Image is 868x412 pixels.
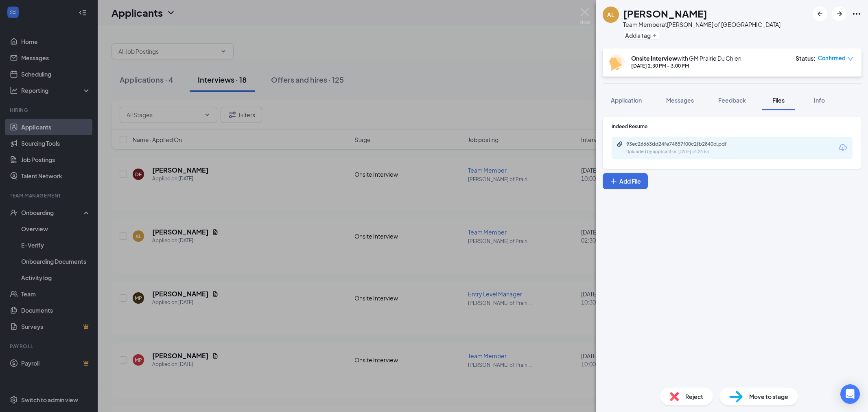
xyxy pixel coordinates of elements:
span: Reject [685,392,703,401]
a: Paperclip93ec26663dd24fe74857f00c2fb2840d.pdfUploaded by applicant on [DATE] 16:26:53 [617,141,748,155]
span: Files [772,96,785,104]
svg: Plus [652,33,657,38]
svg: Paperclip [617,141,623,147]
div: Uploaded by applicant on [DATE] 16:26:53 [626,149,748,155]
svg: ArrowLeftNew [815,9,825,19]
div: [DATE] 2:30 PM - 3:00 PM [631,62,741,69]
div: Team Member at [PERSON_NAME] of [GEOGRAPHIC_DATA] [623,20,781,28]
svg: Download [838,143,848,153]
span: Messages [666,96,694,104]
div: AL [607,11,614,19]
span: down [848,56,853,62]
span: Confirmed [818,54,846,62]
svg: Plus [610,177,618,185]
svg: Ellipses [852,9,861,19]
span: Info [814,96,825,104]
div: with GM Prairie Du Chien [631,54,741,62]
span: Application [611,96,642,104]
span: Feedback [718,96,746,104]
button: PlusAdd a tag [623,31,659,39]
div: Open Intercom Messenger [840,384,860,404]
h1: [PERSON_NAME] [623,7,707,20]
b: Onsite Interview [631,55,677,62]
button: ArrowLeftNew [813,7,827,21]
button: Add FilePlus [603,173,648,189]
span: Move to stage [749,392,788,401]
button: ArrowRight [832,7,847,21]
div: Status : [796,54,816,62]
div: Indeed Resume [612,123,853,130]
div: 93ec26663dd24fe74857f00c2fb2840d.pdf [626,141,740,147]
svg: ArrowRight [835,9,844,19]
